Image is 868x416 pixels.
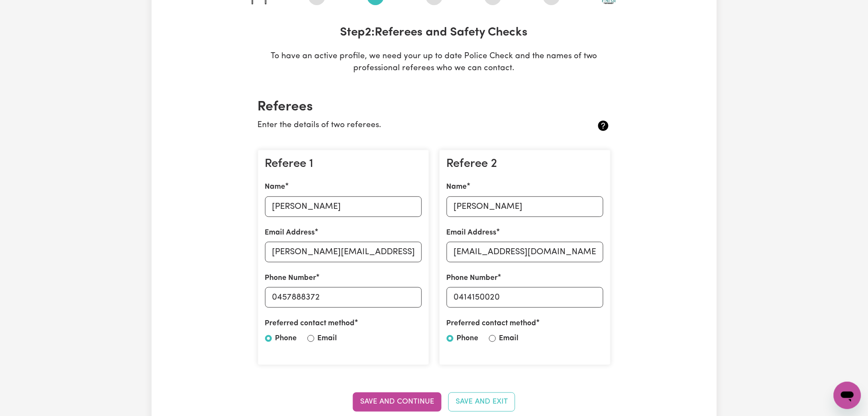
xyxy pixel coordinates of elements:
label: Email Address [265,227,315,238]
button: Save and Exit [448,392,515,411]
label: Phone Number [447,273,498,284]
h3: Referee 2 [447,157,603,172]
label: Phone Number [265,273,316,284]
p: To have an active profile, we need your up to date Police Check and the names of two professional... [251,51,617,75]
h3: Step 2 : Referees and Safety Checks [251,26,617,40]
h3: Referee 1 [265,157,422,172]
label: Email Address [447,227,497,238]
p: Enter the details of two referees. [258,119,552,132]
label: Email [499,333,519,344]
label: Phone [275,333,297,344]
button: Save and Continue [353,392,441,411]
label: Preferred contact method [265,318,355,329]
label: Name [447,181,467,193]
label: Name [265,181,286,193]
label: Email [318,333,337,344]
label: Phone [457,333,479,344]
iframe: Button to launch messaging window [834,382,861,409]
h2: Referees [258,99,611,115]
label: Preferred contact method [447,318,537,329]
